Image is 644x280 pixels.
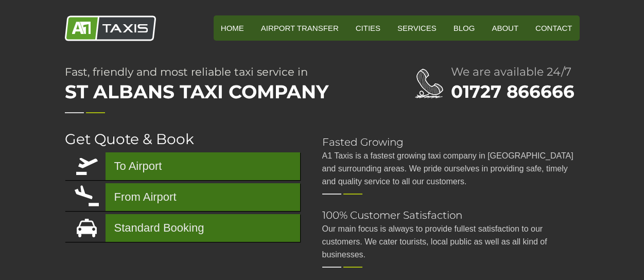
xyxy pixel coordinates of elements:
p: Our main focus is always to provide fullest satisfaction to our customers. We cater tourists, loc... [322,222,580,261]
a: HOME [214,15,251,41]
a: Airport Transfer [254,15,346,41]
h2: We are available 24/7 [451,66,580,78]
a: From Airport [65,183,300,211]
img: A1 Taxis [65,15,156,41]
a: Services [390,15,444,41]
a: Contact [528,15,579,41]
span: St Albans Taxi Company [65,77,374,106]
h2: 100% Customer Satisfaction [322,210,580,220]
a: Standard Booking [65,214,300,242]
p: A1 Taxis is a fastest growing taxi company in [GEOGRAPHIC_DATA] and surrounding areas. We pride o... [322,149,580,188]
h2: Get Quote & Book [65,132,302,146]
a: To Airport [65,152,300,180]
h1: Fast, friendly and most reliable taxi service in [65,66,374,106]
a: About [484,15,526,41]
a: Cities [349,15,388,41]
h2: Fasted Growing [322,137,580,147]
a: Blog [446,15,482,41]
a: 01727 866666 [451,81,575,102]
